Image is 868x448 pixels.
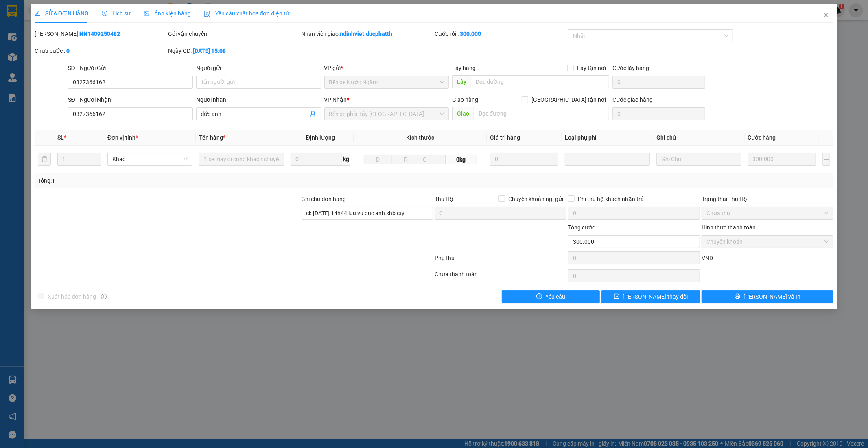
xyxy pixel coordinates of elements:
[329,108,444,120] span: Bến xe phía Tây Thanh Hóa
[502,290,600,303] button: exclamation-circleYêu cầu
[490,153,558,166] input: 0
[168,46,300,55] div: Ngày GD:
[420,155,446,164] input: C
[460,31,481,37] b: 300.000
[340,31,393,37] b: ndinhviet.ducphatth
[302,207,433,220] input: Ghi chú đơn hàng
[35,29,166,38] div: [PERSON_NAME]:
[706,236,829,248] span: Chuyển khoản
[623,292,688,301] span: [PERSON_NAME] thay đổi
[204,10,290,17] span: Yêu cầu xuất hóa đơn điện tử
[35,46,166,55] div: Chưa cước :
[392,155,420,164] input: R
[490,134,520,141] span: Giá trị hàng
[102,11,107,16] span: clock-circle
[452,65,476,71] span: Lấy hàng
[748,153,816,166] input: 0
[306,134,335,141] span: Định lượng
[612,107,705,120] input: Cước giao hàng
[706,207,829,219] span: Chưa thu
[44,292,100,301] span: Xuất hóa đơn hàng
[112,153,188,165] span: Khác
[144,10,191,17] span: Ảnh kiện hàng
[196,95,321,104] div: Người nhận
[342,153,350,166] span: kg
[815,4,837,27] button: Close
[536,293,542,300] span: exclamation-circle
[474,107,609,120] input: Dọc đường
[199,134,225,141] span: Tên hàng
[196,63,321,72] div: Người gửi
[204,11,210,17] img: icon
[324,63,449,72] div: VP gửi
[68,63,193,72] div: SĐT Người Gửi
[446,155,477,164] span: 0kg
[452,107,474,120] span: Giao
[452,96,478,103] span: Giao hàng
[435,196,453,202] span: Thu Hộ
[364,155,392,164] input: D
[406,134,434,141] span: Kích thước
[79,31,120,37] b: NN1409250482
[102,10,131,17] span: Lịch sử
[35,10,89,17] span: SỬA ĐƠN HÀNG
[107,134,138,141] span: Đơn vị tính
[702,194,833,203] div: Trạng thái Thu Hộ
[324,96,347,103] span: VP Nhận
[574,63,609,72] span: Lấy tận nơi
[735,293,740,300] span: printer
[702,224,756,231] label: Hình thức thanh toán
[612,65,649,71] label: Cước lấy hàng
[452,75,471,88] span: Lấy
[144,11,149,16] span: picture
[434,254,568,268] div: Phụ thu
[302,196,346,202] label: Ghi chú đơn hàng
[38,176,335,185] div: Tổng: 1
[434,270,568,284] div: Chưa thanh toán
[101,294,107,299] span: info-circle
[57,134,64,141] span: SL
[612,96,653,103] label: Cước giao hàng
[822,153,830,166] button: plus
[653,130,745,146] th: Ghi chú
[568,224,595,231] span: Tổng cước
[823,12,829,18] span: close
[702,290,833,303] button: printer[PERSON_NAME] và In
[329,76,444,88] span: Bến xe Nước Ngầm
[575,194,647,203] span: Phí thu hộ khách nhận trả
[748,134,776,141] span: Cước hàng
[199,153,284,166] input: VD: Bàn, Ghế
[302,29,433,38] div: Nhân viên giao:
[656,153,741,166] input: Ghi Chú
[35,11,40,16] span: edit
[68,95,193,104] div: SĐT Người Nhận
[471,75,609,88] input: Dọc đường
[66,48,70,54] b: 0
[743,292,800,301] span: [PERSON_NAME] và In
[435,29,566,38] div: Cước rồi :
[545,292,565,301] span: Yêu cầu
[702,255,713,261] span: VND
[614,293,620,300] span: save
[193,48,226,54] b: [DATE] 15:08
[38,153,51,166] button: delete
[310,111,316,117] span: user-add
[562,130,653,146] th: Loại phụ phí
[168,29,300,38] div: Gói vận chuyển:
[601,290,700,303] button: save[PERSON_NAME] thay đổi
[612,76,705,89] input: Cước lấy hàng
[528,95,609,104] span: [GEOGRAPHIC_DATA] tận nơi
[505,194,566,203] span: Chuyển khoản ng. gửi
